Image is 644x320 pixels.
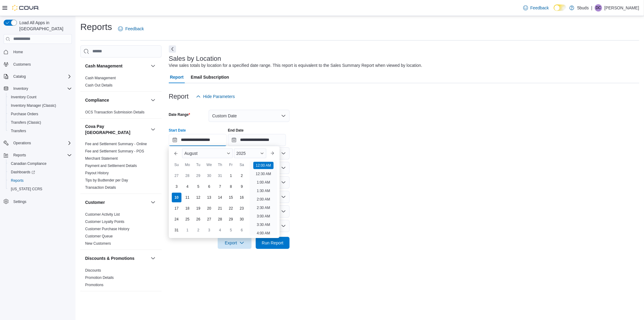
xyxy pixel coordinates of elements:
button: Hide Parameters [194,90,237,103]
div: day-16 [237,193,247,202]
p: [PERSON_NAME] [604,4,639,11]
button: Reports [11,152,28,159]
div: View sales totals by location for a specified date range. This report is equivalent to the Sales ... [169,62,422,69]
div: day-5 [226,225,236,235]
button: Open list of options [281,165,286,170]
div: day-6 [237,225,247,235]
div: Devon Culver [595,4,602,11]
a: Feedback [521,2,551,14]
div: Cova Pay [GEOGRAPHIC_DATA] [80,140,162,194]
span: Customer Queue [85,234,113,239]
span: Customers [13,62,31,67]
button: Discounts & Promotions [149,255,157,262]
h3: Finance [85,297,101,303]
span: Report [170,71,184,83]
button: Transfers [6,127,74,135]
h3: Cova Pay [GEOGRAPHIC_DATA] [85,123,148,136]
a: Transfers [8,127,28,135]
button: Operations [11,139,34,147]
h3: Compliance [85,97,109,103]
button: Transfers (Classic) [6,118,74,127]
span: Customer Loyalty Points [85,219,124,224]
span: Dashboards [11,170,35,175]
li: 4:00 AM [254,230,272,237]
span: Load All Apps in [GEOGRAPHIC_DATA] [17,20,72,32]
span: Home [13,50,23,54]
span: Catalog [11,73,72,80]
nav: Complex example [4,45,72,222]
div: day-8 [226,182,236,191]
div: August, 2025 [171,170,247,236]
div: day-1 [226,171,236,181]
div: day-3 [172,182,181,191]
span: Customer Activity List [85,212,120,217]
h3: Customer [85,199,105,205]
h3: Sales by Location [169,55,221,62]
ul: Time [250,161,277,236]
button: Home [1,47,74,56]
span: Home [11,48,72,56]
span: Fee and Settlement Summary - Online [85,142,147,146]
button: Discounts & Promotions [85,255,148,261]
div: day-21 [215,204,225,213]
div: day-24 [172,214,181,224]
button: Customers [1,60,74,69]
button: Customer [85,199,148,205]
button: Reports [6,176,74,185]
a: Inventory Manager (Classic) [8,102,59,109]
div: day-30 [204,171,214,181]
button: Open list of options [281,180,286,185]
button: Next month [268,149,277,158]
button: Cash Management [149,62,157,70]
div: day-3 [204,225,214,235]
a: Payment and Settlement Details [85,164,137,168]
div: Tu [194,160,203,170]
input: Press the down key to enter a popover containing a calendar. Press the escape key to close the po... [169,134,227,146]
div: day-31 [172,225,181,235]
div: Customer [80,211,162,250]
div: day-25 [183,214,192,224]
span: Export [221,237,248,249]
h3: Report [169,93,189,100]
span: Reports [11,178,24,183]
div: day-5 [194,182,203,191]
span: DC [596,4,601,11]
span: Email Subscription [191,71,229,83]
button: Export [218,237,252,249]
div: day-31 [215,171,225,181]
h3: Discounts & Promotions [85,255,134,261]
button: Inventory Manager (Classic) [6,101,74,110]
h3: Cash Management [85,63,123,69]
span: New Customers [85,241,111,246]
span: Transfers (Classic) [11,120,41,125]
a: Cash Out Details [85,83,113,87]
div: day-9 [237,182,247,191]
div: day-6 [204,182,214,191]
a: Canadian Compliance [8,160,49,167]
span: Settings [11,198,72,205]
span: Merchant Statement [85,156,118,161]
div: day-27 [204,214,214,224]
span: Fee and Settlement Summary - POS [85,149,144,154]
span: Run Report [262,240,284,246]
button: Purchase Orders [6,110,74,118]
li: 3:30 AM [254,221,272,228]
div: day-18 [183,204,192,213]
p: | [591,4,592,11]
span: Hide Parameters [203,93,235,100]
li: 2:30 AM [254,204,272,211]
div: day-27 [172,171,181,181]
button: [US_STATE] CCRS [6,185,74,193]
div: day-7 [215,182,225,191]
span: Inventory Count [11,95,37,100]
a: Promotions [85,283,104,287]
span: Inventory Manager (Classic) [8,102,72,109]
li: 1:30 AM [254,187,272,194]
span: Reports [11,152,72,159]
img: Cova [12,5,39,11]
span: OCS Transaction Submission Details [85,110,145,115]
div: Button. Open the month selector. August is currently selected. [182,149,233,158]
button: Inventory [1,84,74,93]
div: day-29 [194,171,203,181]
div: day-28 [215,214,225,224]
